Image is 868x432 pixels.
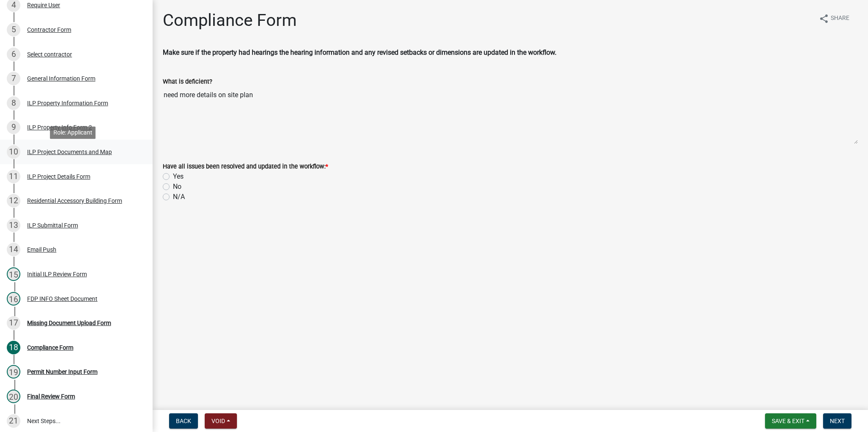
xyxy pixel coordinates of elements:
[7,72,20,85] div: 7
[7,48,20,61] div: 6
[830,418,845,424] span: Next
[772,418,804,424] span: Save & Exit
[27,174,90,180] div: ILP Project Details Form
[163,48,556,56] strong: Make sure if the property had hearings the hearing information and any revised setbacks or dimens...
[27,320,111,326] div: Missing Document Upload Form
[163,10,297,31] h1: Compliance Form
[7,243,20,256] div: 14
[7,121,20,134] div: 9
[27,2,60,8] div: Require User
[27,345,73,351] div: Compliance Form
[7,292,20,306] div: 16
[173,182,181,192] label: No
[163,87,858,144] textarea: need more details on site plan
[7,170,20,183] div: 11
[27,27,71,33] div: Contractor Form
[169,413,198,429] button: Back
[27,149,112,155] div: ILP Project Documents and Map
[7,194,20,208] div: 12
[7,145,20,159] div: 10
[27,198,122,204] div: Residential Accessory Building Form
[7,267,20,281] div: 15
[27,369,97,375] div: Permit Number Input Form
[27,247,56,252] div: Email Push
[163,79,212,85] label: What is deficient?
[176,418,191,424] span: Back
[27,51,72,57] div: Select contractor
[27,296,97,302] div: FDP INFO Sheet Document
[50,126,96,139] div: Role: Applicant
[27,222,78,228] div: ILP Submittal Form
[7,316,20,330] div: 17
[831,14,849,24] span: Share
[7,23,20,36] div: 5
[7,390,20,403] div: 20
[27,393,75,399] div: Final Review Form
[7,96,20,110] div: 8
[173,192,185,202] label: N/A
[173,171,184,182] label: Yes
[7,219,20,232] div: 13
[7,341,20,354] div: 18
[27,76,95,81] div: General Information Form
[27,124,92,130] div: ILP Property Info Form 2
[163,164,328,170] label: Have all issues been resolved and updated in the workflow:
[27,271,87,277] div: Initial ILP Review Form
[7,365,20,379] div: 19
[211,418,225,424] span: Void
[819,14,829,24] i: share
[812,10,856,27] button: shareShare
[205,413,237,429] button: Void
[823,413,851,429] button: Next
[765,413,816,429] button: Save & Exit
[7,414,20,428] div: 21
[27,100,108,106] div: ILP Property Information Form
